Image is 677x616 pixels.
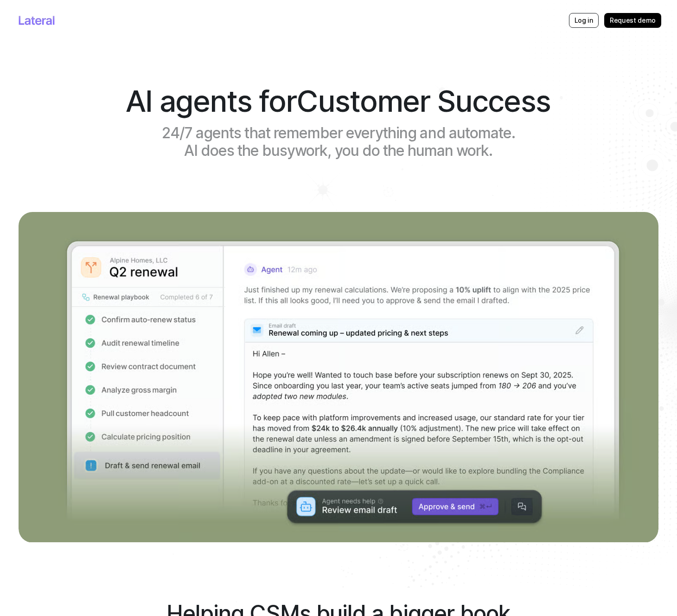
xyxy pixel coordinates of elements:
span: AI agents for [126,83,296,119]
div: Log in [569,13,599,28]
span: Customer Success [296,83,551,119]
button: Request demo [604,13,661,28]
a: Logo [19,16,55,25]
h1: 24/7 agents that remember everything and automate. AI does the busywork, you do the human work. [149,124,528,160]
p: Log in [575,16,593,25]
p: Request demo [610,16,656,25]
